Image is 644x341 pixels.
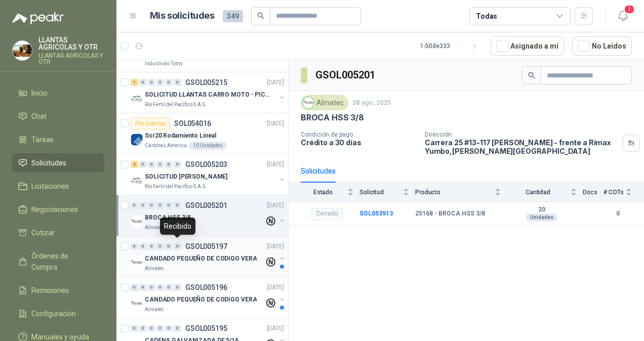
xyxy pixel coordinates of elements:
p: LLANTAS AGRICOLAS Y OTR [38,36,104,51]
div: Todas [476,11,497,22]
p: Rio Fertil del Pacífico S.A.S. [145,183,207,191]
div: 1 - 50 de 333 [420,38,482,54]
span: # COTs [603,189,624,196]
a: 2 0 0 0 0 0 GSOL005203[DATE] Company LogoSOLICITUD [PERSON_NAME]Rio Fertil del Pacífico S.A.S. [131,158,286,191]
div: 0 [165,202,173,209]
div: 0 [174,79,181,86]
a: 0 0 0 0 0 0 GSOL005201[DATE] Company LogoBROCA HSS 3/8Almatec [131,199,286,232]
a: 0 0 0 0 0 0 GSOL005196[DATE] Company LogoCANDADO PEQUEÑO DE CODIGO VERAAlmatec [131,281,286,314]
div: 0 [148,243,155,250]
span: Negociaciones [31,204,78,215]
a: Configuración [12,304,104,323]
div: Solicitudes [301,165,336,177]
div: 0 [156,325,164,332]
h1: Mis solicitudes [150,9,215,23]
p: Rio Fertil del Pacífico S.A.S. [145,101,207,109]
div: 0 [148,202,155,209]
span: Configuración [31,308,76,319]
span: Licitaciones [31,181,69,192]
div: 0 [156,243,164,250]
p: [DATE] [267,283,284,292]
div: 0 [174,325,181,332]
div: 0 [139,325,147,332]
p: GSOL005196 [185,284,227,291]
div: 0 [174,284,181,291]
p: BROCA HSS 3/8 [301,112,364,123]
span: Cotizar [31,227,55,238]
p: Almatec [145,306,164,314]
a: Tareas [12,130,104,149]
b: 20 [507,206,577,214]
th: Estado [289,183,359,201]
a: Por cotizarSOL054016[DATE] Company LogoSsr20 Rodamiento LinealCartones America10 Unidades [116,113,288,154]
span: Órdenes de Compra [31,250,95,273]
a: Chat [12,107,104,126]
p: BROCA HSS 3/8 [145,213,190,223]
p: Cartones America [145,142,187,150]
button: 1 [614,7,632,25]
a: Remisiones [12,281,104,300]
img: Company Logo [131,216,143,228]
div: 0 [174,161,181,168]
span: Estado [301,189,345,196]
div: 0 [156,284,164,291]
img: Company Logo [131,297,143,310]
a: 1 0 0 0 0 0 GSOL005215[DATE] Company LogoSOLICITUD LLANTAS CARRO MOTO - PICHINDERio Fertil del Pa... [131,76,286,109]
div: 0 [131,202,138,209]
p: [DATE] [267,160,284,169]
span: Solicitud [359,189,401,196]
p: Industrias Tomy [145,60,183,68]
p: [DATE] [267,201,284,210]
button: No Leídos [572,36,632,56]
div: 0 [156,161,164,168]
div: 0 [165,284,173,291]
p: Crédito a 30 días [301,138,417,147]
div: 0 [165,243,173,250]
p: LLANTAS AGRICOLAS Y OTR [38,53,104,65]
th: Docs [583,183,603,201]
span: search [257,12,264,19]
p: Almatec [145,224,164,232]
div: 0 [139,243,147,250]
div: 0 [165,79,173,86]
p: 28 ago, 2025 [352,98,391,108]
div: 0 [165,325,173,332]
div: Cerrado [311,208,343,220]
div: 0 [139,161,147,168]
img: Company Logo [131,257,143,269]
a: Órdenes de Compra [12,246,104,277]
span: 349 [223,10,243,22]
img: Logo peakr [12,12,64,24]
img: Company Logo [131,134,143,146]
p: [DATE] [267,78,284,88]
span: search [528,72,535,79]
p: GSOL005215 [185,79,227,86]
img: Company Logo [131,93,143,105]
div: 0 [156,79,164,86]
div: 1 [131,79,138,86]
p: SOLICITUD LLANTAS CARRO MOTO - PICHINDE [145,90,271,100]
div: 0 [148,79,155,86]
div: Por cotizar [131,117,170,130]
b: 25168 - BROCA HSS 3/8 [415,210,485,218]
p: [DATE] [267,242,284,251]
div: 0 [131,243,138,250]
a: 0 0 0 0 0 0 GSOL005197[DATE] Company LogoCANDADO PEQUEÑO DE CODIGO VERAAlmatec [131,240,286,273]
img: Company Logo [13,41,32,60]
div: Recibido [160,218,195,235]
a: Negociaciones [12,200,104,219]
th: Solicitud [359,183,415,201]
span: Tareas [31,134,54,145]
th: Cantidad [507,183,583,201]
span: 1 [624,5,635,14]
p: [DATE] [267,119,284,129]
a: Licitaciones [12,177,104,196]
p: GSOL005203 [185,161,227,168]
span: Producto [415,189,493,196]
span: Cantidad [507,189,569,196]
p: Carrera 25 #13-117 [PERSON_NAME] - frente a Rimax Yumbo , [PERSON_NAME][GEOGRAPHIC_DATA] [425,138,619,155]
p: [DATE] [267,324,284,333]
span: Remisiones [31,285,69,296]
h3: GSOL005201 [315,67,377,83]
p: CANDADO PEQUEÑO DE CODIGO VERA [145,254,257,264]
